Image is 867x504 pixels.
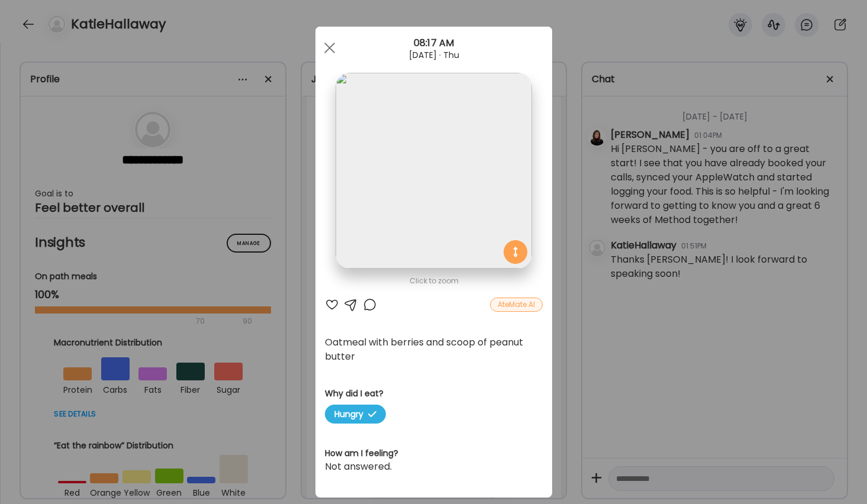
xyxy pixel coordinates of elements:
h3: Why did I eat? [325,387,543,400]
span: Hungry [325,405,386,424]
div: AteMate AI [490,298,543,312]
img: images%2FvdBX62ROobQrfKOkvLTtjLCNzBE2%2FHdoEXrLlvebPWaFZZCDy%2FVN0iDIHe5xqiyTQ1AIwm_1080 [336,73,531,269]
div: 08:17 AM [315,36,552,50]
div: Not answered. [325,460,543,474]
div: [DATE] · Thu [315,50,552,60]
div: Click to zoom [325,274,543,288]
h3: How am I feeling? [325,447,543,460]
div: Oatmeal with berries and scoop of peanut butter [325,335,543,364]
